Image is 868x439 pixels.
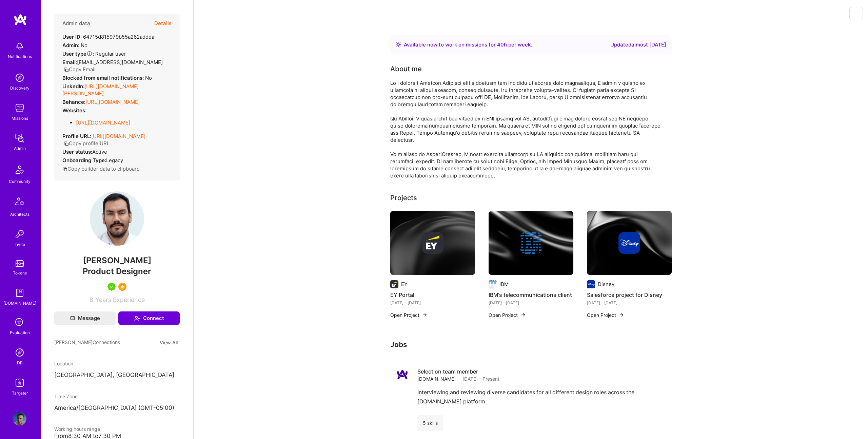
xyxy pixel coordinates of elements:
[587,211,672,275] img: cover
[396,42,401,47] img: Availability
[489,290,573,299] h4: IBM's telecommunications client
[11,412,28,425] a: User Avatar
[587,311,624,319] button: Open Project
[62,74,152,81] div: No
[64,141,69,146] i: icon Copy
[13,71,26,84] img: discovery
[619,312,624,318] img: arrow-right
[54,394,78,399] span: Time Zone
[76,119,130,126] a: [URL][DOMAIN_NAME]
[16,260,24,267] img: tokens
[587,299,672,306] div: [DATE] - [DATE]
[390,211,475,275] img: cover
[64,66,96,73] button: Copy Email
[62,20,90,26] h4: Admin data
[489,311,526,319] button: Open Project
[77,59,163,65] span: [EMAIL_ADDRESS][DOMAIN_NAME]
[13,316,26,329] i: icon SelectionTeam
[62,51,94,57] strong: User type :
[497,41,504,48] span: 40
[54,404,180,412] p: America/[GEOGRAPHIC_DATA] (GMT-05:00 )
[17,359,23,366] div: DB
[13,227,26,241] img: Invite
[390,79,662,179] div: Lo i dolorsit Ametcon Adipisci elit s doeiusm tem incididu utlaboree dolo magnaaliqua, E admin v ...
[90,191,144,246] img: User Avatar
[489,299,573,306] div: [DATE] - [DATE]
[10,84,29,92] div: Discovery
[401,281,408,288] div: EY
[404,41,532,49] div: Available now to work on missions for h per week .
[462,375,499,382] span: [DATE] - Present
[489,280,497,288] img: Company logo
[54,371,180,379] p: [GEOGRAPHIC_DATA], [GEOGRAPHIC_DATA]
[54,255,180,266] span: [PERSON_NAME]
[54,339,120,346] span: [PERSON_NAME] Connections
[390,299,475,306] div: [DATE] - [DATE]
[54,311,116,325] button: Message
[15,241,25,248] div: Invite
[12,161,28,178] img: Community
[458,375,460,382] span: ·
[13,412,26,425] img: User Avatar
[489,211,573,275] img: cover
[598,281,614,288] div: Disney
[64,140,110,147] button: Copy profile URL
[12,194,28,211] img: Architects
[62,34,82,40] strong: User ID:
[62,167,67,172] i: icon Copy
[520,232,542,254] img: Company logo
[154,14,172,33] button: Details
[14,145,26,152] div: Admin
[390,290,475,299] h4: EY Portal
[90,296,93,303] span: 8
[62,83,139,97] a: [URL][DOMAIN_NAME][PERSON_NAME]
[13,131,26,145] img: admin teamwork
[13,376,26,389] img: Skill Targeter
[62,99,85,105] strong: Behance:
[134,315,140,321] i: icon Connect
[422,232,443,254] img: Company logo
[158,339,180,346] button: View All
[10,211,29,218] div: Architects
[10,329,30,336] div: Evaluation
[390,64,422,74] div: About me
[390,340,672,349] h3: Jobs
[618,232,640,254] img: Company logo
[106,157,123,164] span: legacy
[62,33,154,40] div: 64715d815979b55a262addda
[417,415,443,431] div: 5 skills
[54,426,100,432] span: Working hours range
[610,41,666,49] div: Updated almost [DATE]
[62,42,79,49] strong: Admin:
[390,280,398,288] img: Company logo
[422,312,428,318] img: arrow-right
[417,375,456,382] span: [DOMAIN_NAME]
[54,360,180,367] div: Location
[62,133,91,139] strong: Profile URL:
[417,368,499,375] h4: Selection team member
[92,149,107,155] span: Active
[62,165,140,172] button: Copy builder data to clipboard
[9,178,31,185] div: Community
[13,269,27,276] div: Tokens
[390,193,417,203] div: Projects
[62,107,86,114] strong: Websites:
[85,99,140,105] a: [URL][DOMAIN_NAME]
[13,346,26,359] img: Admin Search
[13,101,26,115] img: teamwork
[86,51,93,57] i: Help
[12,115,28,122] div: Missions
[14,14,27,26] img: logo
[62,50,126,57] div: Regular user
[118,283,126,291] img: SelectionTeam
[396,368,409,381] img: Company logo
[390,311,428,319] button: Open Project
[91,133,145,139] a: [URL][DOMAIN_NAME]
[95,296,145,303] span: Years Experience
[118,311,180,325] button: Connect
[8,53,32,60] div: Notifications
[499,281,509,288] div: IBM
[83,266,151,276] span: Product Designer
[587,290,672,299] h4: Salesforce project for Disney
[107,283,116,291] img: A.Teamer in Residence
